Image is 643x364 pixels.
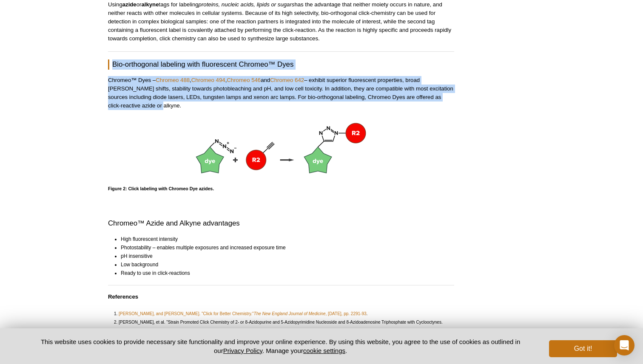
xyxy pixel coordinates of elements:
[270,77,304,83] a: Chromeo 642
[549,340,617,357] button: Got it!
[108,59,454,70] h3: Bio-orthogonal labeling with fluorescent Chromeo™ Dyes
[121,252,447,260] li: pH insensitive
[108,218,454,229] h3: Chromeo™ Azide and Alkyne advantages
[121,243,447,252] li: Photostability – enables multiple exposures and increased exposure time
[254,311,326,316] em: The New England Journal of Medicine
[121,260,447,269] li: Low background
[108,76,454,110] p: Chromeo™ Dyes – , , and – exhibit superior fluorescent properties, broad [PERSON_NAME] shifts, st...
[108,293,138,300] strong: References
[108,186,214,191] strong: Figure 2: Click labeling with Chromeo Dye azides.
[121,235,447,243] li: High fluorescent intensity
[191,77,225,83] a: Chromeo 494
[614,335,634,356] div: Open Intercom Messenger
[227,77,261,83] a: Chromeo 546
[223,347,262,354] a: Privacy Policy
[26,337,535,355] p: This website uses cookies to provide necessary site functionality and improve your online experie...
[121,269,447,277] li: Ready to use in click-reactions
[119,310,448,318] li: .
[119,318,448,335] li: [PERSON_NAME], et al. "Strain Promoted Click Chemistry of 2- or 8-Azidopurine and 5-Azidopyrimidi...
[122,1,137,8] strong: azide
[185,118,377,182] img: Figure 2: Click labeling with Chromeo Dye azides
[199,1,295,8] em: proteins, nucleic acids, lipids or sugars
[303,347,345,354] button: cookie settings
[286,327,365,335] a: [URL][DOMAIN_NAME][DOMAIN_NAME]
[108,0,454,43] p: Using or tags for labeling has the advantage that neither moiety occurs in nature, and neither re...
[119,310,367,318] a: [PERSON_NAME], and [PERSON_NAME]. "Click for Better Chemistry."The New England Journal of Medicin...
[141,1,159,8] strong: alkyne
[156,77,190,83] a: Chromeo 488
